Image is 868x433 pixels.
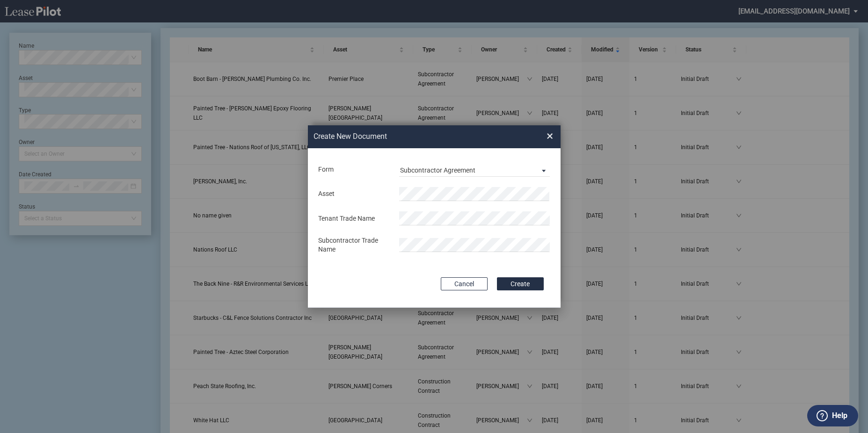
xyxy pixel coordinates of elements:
[547,129,553,144] span: ×
[313,165,394,174] div: Form
[314,131,513,142] h2: Create New Document
[313,236,394,254] div: Subcontractor Trade Name
[308,125,561,308] md-dialog: Create New ...
[497,277,544,290] button: Create
[399,163,550,177] md-select: Lease Form: Subcontractor Agreement
[313,214,394,224] div: Tenant Trade Name
[441,277,488,290] button: Cancel
[313,189,394,199] div: Asset
[400,166,475,174] div: Subcontractor Agreement
[399,238,550,252] input: Subcontractor Trade Name
[832,410,847,422] label: Help
[399,211,550,225] input: Tenant Trade Name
